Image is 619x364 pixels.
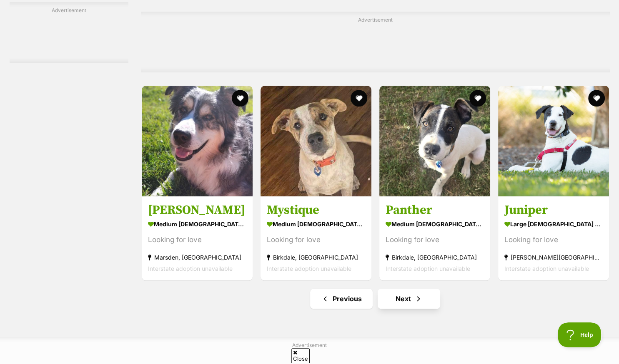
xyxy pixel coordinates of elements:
strong: Birkdale, [GEOGRAPHIC_DATA] [386,252,484,263]
div: Looking for love [386,234,484,245]
img: Mystique - Staffordshire Bull Terrier x Australian Cattle Dog [261,86,371,196]
iframe: Help Scout Beacon - Open [558,322,602,347]
img: Juniper - Bull Arab x Pointer Dog [498,86,609,196]
strong: Birkdale, [GEOGRAPHIC_DATA] [267,252,365,263]
nav: Pagination [141,289,610,309]
img: Panther - Staffordshire Bull Terrier x Australian Cattle Dog [379,86,490,196]
h3: Panther [386,202,484,218]
div: Looking for love [148,234,246,245]
img: Havard - Border Collie x Australian Koolie Dog [142,86,253,196]
button: favourite [232,90,248,106]
strong: [PERSON_NAME][GEOGRAPHIC_DATA], [GEOGRAPHIC_DATA] [504,252,603,263]
div: Looking for love [267,234,365,245]
span: Close [291,348,310,363]
button: favourite [469,90,486,106]
button: favourite [351,90,367,106]
h3: Mystique [267,202,365,218]
a: Mystique medium [DEMOGRAPHIC_DATA] Dog Looking for love Birkdale, [GEOGRAPHIC_DATA] Interstate ad... [261,196,371,280]
strong: Marsden, [GEOGRAPHIC_DATA] [148,252,246,263]
a: Previous page [310,289,373,309]
button: favourite [588,90,605,106]
span: Interstate adoption unavailable [504,265,589,272]
strong: medium [DEMOGRAPHIC_DATA] Dog [267,218,365,230]
a: Panther medium [DEMOGRAPHIC_DATA] Dog Looking for love Birkdale, [GEOGRAPHIC_DATA] Interstate ado... [379,196,490,280]
h3: [PERSON_NAME] [148,202,246,218]
a: Next page [378,289,440,309]
span: Interstate adoption unavailable [386,265,470,272]
a: Juniper large [DEMOGRAPHIC_DATA] Dog Looking for love [PERSON_NAME][GEOGRAPHIC_DATA], [GEOGRAPHIC... [498,196,609,280]
strong: medium [DEMOGRAPHIC_DATA] Dog [386,218,484,230]
strong: large [DEMOGRAPHIC_DATA] Dog [504,218,603,230]
h3: Juniper [504,202,603,218]
span: Interstate adoption unavailable [267,265,351,272]
span: Interstate adoption unavailable [148,265,233,272]
div: Advertisement [10,2,128,63]
div: Looking for love [504,234,603,245]
a: [PERSON_NAME] medium [DEMOGRAPHIC_DATA] Dog Looking for love Marsden, [GEOGRAPHIC_DATA] Interstat... [142,196,253,280]
strong: medium [DEMOGRAPHIC_DATA] Dog [148,218,246,230]
div: Advertisement [141,12,610,72]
